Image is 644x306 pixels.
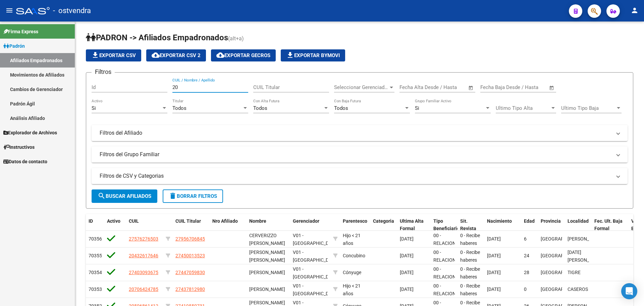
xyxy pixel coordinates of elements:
input: Start date [399,84,421,90]
span: 28 [524,270,529,275]
mat-expansion-panel-header: Filtros del Afiliado [92,125,628,141]
div: [DATE] [400,286,428,293]
span: Hijo < 21 años [343,233,361,246]
span: Exportar CSV 2 [152,52,201,58]
span: Nro Afiliado [212,218,238,224]
button: Exportar GECROS [211,49,276,61]
span: CASEROS [568,287,588,292]
button: Exportar Bymovi [281,49,345,61]
span: 0 - Recibe haberes regularmente [460,233,488,254]
datatable-header-cell: ID [86,214,104,236]
datatable-header-cell: Tipo Beneficiario [431,214,458,236]
span: 0 - Recibe haberes regularmente [460,266,488,287]
span: 27403093675 [129,270,158,275]
span: 0 [524,287,527,292]
mat-icon: search [98,192,106,200]
mat-icon: menu [5,6,13,14]
button: Buscar Afiliados [92,189,157,203]
input: End date [427,84,460,90]
span: Ultimo Tipo Baja [561,105,615,111]
span: 00 - RELACION DE DEPENDENCIA [433,266,465,295]
span: 70355 [89,253,102,258]
div: [DATE] [400,235,428,243]
span: Todos [172,105,186,111]
mat-icon: cloud_download [216,51,224,59]
span: [PERSON_NAME] [PERSON_NAME] [249,250,285,263]
div: [DATE] [400,252,428,260]
span: [GEOGRAPHIC_DATA] [541,236,586,242]
span: Exportar CSV [91,52,136,58]
datatable-header-cell: Parentesco [340,214,370,236]
input: Start date [480,84,502,90]
span: Todos [253,105,267,111]
span: 24 [524,253,529,258]
span: Si [415,105,419,111]
span: 70356 [89,236,102,242]
span: [DATE] [487,287,501,292]
span: Nacimiento [487,218,512,224]
span: 20706424785 [129,287,158,292]
span: Edad [524,218,535,224]
span: 27576276503 [129,236,158,242]
datatable-header-cell: CUIL [126,214,163,236]
button: Borrar Filtros [163,189,223,203]
span: 70353 [89,287,102,292]
span: Exportar GECROS [216,52,270,58]
span: [DATE] [487,253,501,258]
span: Exportar Bymovi [286,52,340,58]
mat-icon: person [631,6,639,14]
input: End date [508,84,541,90]
button: Exportar CSV [86,49,141,61]
mat-panel-title: Filtros del Grupo Familiar [100,151,611,158]
div: [DATE] [400,269,428,276]
span: Si [92,105,96,111]
datatable-header-cell: Provincia [538,214,565,236]
button: Exportar CSV 2 [146,49,206,61]
span: 20432617646 [129,253,158,258]
span: 0 - Recibe haberes regularmente [460,283,488,304]
span: 0 - Recibe haberes regularmente [460,250,488,270]
span: PADRON -> Afiliados Empadronados [86,33,228,42]
span: CUIL Titular [175,218,201,224]
mat-panel-title: Filtros del Afiliado [100,129,611,137]
span: Concubino [343,253,365,258]
span: CUIL [129,218,139,224]
span: Fec. Ult. Baja Formal [594,218,623,231]
span: Cónyuge [343,270,361,275]
span: (alt+a) [228,35,244,42]
span: [PERSON_NAME] [568,236,603,242]
mat-panel-title: Filtros de CSV y Categorias [100,172,611,180]
span: V01 - [GEOGRAPHIC_DATA] [293,250,338,263]
span: [GEOGRAPHIC_DATA] [541,270,586,275]
span: [PERSON_NAME] [249,287,285,292]
span: Gerenciador [293,218,319,224]
mat-icon: file_download [91,51,99,59]
span: Provincia [541,218,561,224]
mat-icon: file_download [286,51,294,59]
span: Seleccionar Gerenciador [334,84,388,90]
span: [DATE] [487,236,501,242]
span: 00 - RELACION DE DEPENDENCIA [433,233,465,261]
span: 00 - RELACION DE DEPENDENCIA [433,250,465,278]
span: [PERSON_NAME] [249,270,285,275]
span: 27447059830 [175,270,205,275]
span: 27437812980 [175,287,205,292]
span: V01 - [GEOGRAPHIC_DATA] [293,283,338,296]
span: Todos [334,105,348,111]
span: 70354 [89,270,102,275]
span: Borrar Filtros [169,193,217,199]
datatable-header-cell: Categoria [370,214,397,236]
span: Parentesco [343,218,367,224]
span: TIGRE [568,270,581,275]
div: Open Intercom Messenger [621,283,637,299]
datatable-header-cell: Fec. Ult. Baja Formal [592,214,629,236]
span: Sit. Revista [460,218,476,231]
span: CERVERIZZO [PERSON_NAME] [PERSON_NAME] [249,233,285,254]
datatable-header-cell: Ultima Alta Formal [397,214,431,236]
span: Buscar Afiliados [98,193,151,199]
span: Activo [107,218,120,224]
mat-icon: delete [169,192,177,200]
button: Open calendar [548,84,556,92]
span: 6 [524,236,527,242]
span: Datos de contacto [3,158,47,165]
